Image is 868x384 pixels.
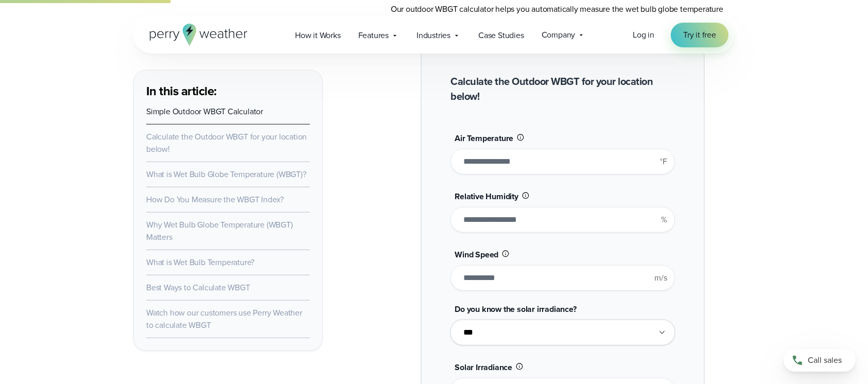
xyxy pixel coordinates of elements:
[358,29,389,42] span: Features
[455,361,512,373] span: Solar Irradiance
[391,3,735,28] p: Our outdoor WBGT calculator helps you automatically measure the wet bulb globe temperature quickl...
[146,131,307,155] a: Calculate the Outdoor WBGT for your location below!
[286,25,350,46] a: How it Works
[455,249,498,260] span: Wind Speed
[683,29,716,41] span: Try it free
[470,25,533,46] a: Case Studies
[455,132,513,144] span: Air Temperature
[808,354,842,366] span: Call sales
[542,29,576,41] span: Company
[146,106,263,117] a: Simple Outdoor WBGT Calculator
[455,190,518,202] span: Relative Humidity
[146,194,284,205] a: How Do You Measure the WBGT Index?
[450,74,674,104] h2: Calculate the Outdoor WBGT for your location below!
[146,307,302,331] a: Watch how our customers use Perry Weather to calculate WBGT
[416,29,450,42] span: Industries
[478,29,524,42] span: Case Studies
[633,29,654,41] span: Log in
[146,219,293,243] a: Why Wet Bulb Globe Temperature (WBGT) Matters
[146,83,310,99] h3: In this article:
[671,23,728,47] a: Try it free
[295,29,341,42] span: How it Works
[784,349,856,372] a: Call sales
[146,282,250,293] a: Best Ways to Calculate WBGT
[633,29,654,41] a: Log in
[146,168,306,180] a: What is Wet Bulb Globe Temperature (WBGT)?
[146,256,254,268] a: What is Wet Bulb Temperature?
[455,303,576,315] span: Do you know the solar irradiance?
